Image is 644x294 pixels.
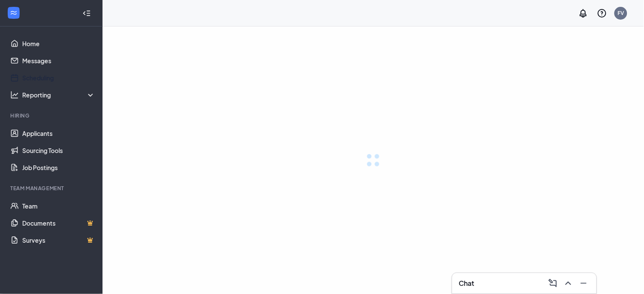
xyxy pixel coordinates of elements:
[10,91,19,99] svg: Analysis
[576,276,590,290] button: Minimize
[618,9,624,17] div: FV
[22,35,95,52] a: Home
[22,52,95,69] a: Messages
[9,9,18,17] svg: WorkstreamLogo
[10,112,94,119] div: Hiring
[82,9,91,18] svg: Collapse
[578,8,588,18] svg: Notifications
[22,69,95,86] a: Scheduling
[561,276,574,290] button: ChevronUp
[597,8,607,18] svg: QuestionInfo
[22,125,95,142] a: Applicants
[22,159,95,176] a: Job Postings
[22,91,96,99] div: Reporting
[22,232,95,249] a: SurveysCrown
[459,279,474,288] h3: Chat
[22,215,95,232] a: DocumentsCrown
[563,278,574,288] svg: ChevronUp
[22,142,95,159] a: Sourcing Tools
[22,197,95,215] a: Team
[579,278,589,288] svg: Minimize
[548,278,558,288] svg: ComposeMessage
[545,276,559,290] button: ComposeMessage
[10,185,94,192] div: Team Management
